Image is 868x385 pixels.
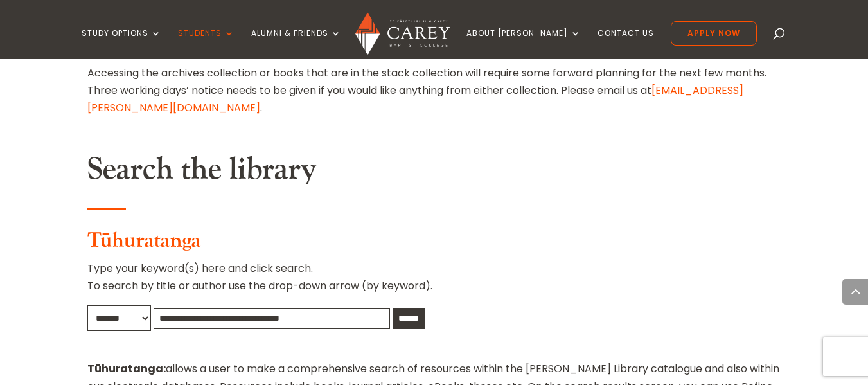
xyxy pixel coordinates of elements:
a: Apply Now [671,21,757,46]
h2: Search the library [87,151,781,195]
p: Type your keyword(s) here and click search. To search by title or author use the drop-down arrow ... [87,260,781,305]
a: About [PERSON_NAME] [466,29,581,59]
img: Carey Baptist College [355,12,450,55]
a: Study Options [82,29,161,59]
p: Accessing the archives collection or books that are in the stack collection will require some for... [87,64,781,117]
h3: Tūhuratanga [87,229,781,260]
strong: Tūhuratanga: [87,361,166,376]
a: Alumni & Friends [251,29,341,59]
a: Contact Us [598,29,654,59]
a: Students [178,29,235,59]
